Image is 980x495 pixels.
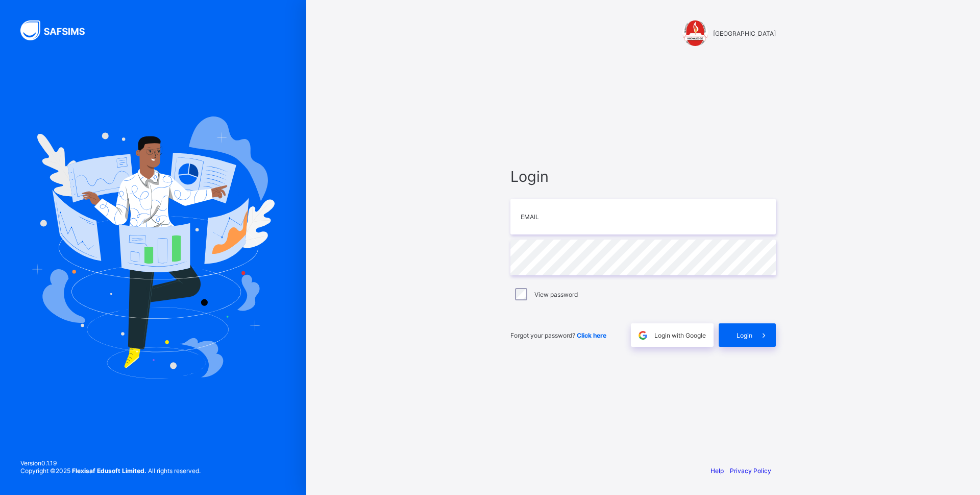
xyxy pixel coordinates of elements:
img: google.396cfc9801f0270233282035f929180a.svg [637,329,649,341]
span: Version 0.1.19 [20,459,201,467]
span: [GEOGRAPHIC_DATA] [713,30,776,37]
a: Click here [577,332,606,339]
span: Forgot your password? [510,332,606,339]
img: SAFSIMS Logo [20,20,97,40]
span: Login with Google [654,332,706,339]
span: Login [510,168,776,185]
span: Login [737,332,752,339]
a: Help [710,467,724,475]
strong: Flexisaf Edusoft Limited. [72,467,146,475]
label: View password [534,291,578,298]
a: Privacy Policy [730,467,771,475]
img: Hero Image [32,116,275,378]
span: Copyright © 2025 All rights reserved. [20,467,201,475]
